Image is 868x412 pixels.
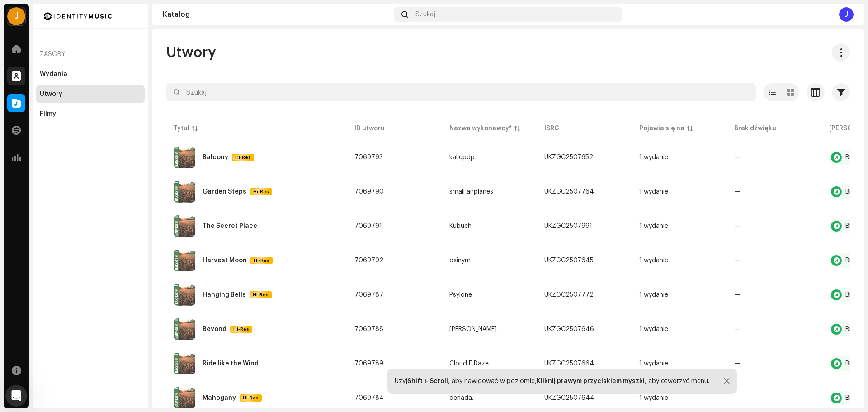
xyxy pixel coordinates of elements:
[5,385,27,407] iframe: Intercom live chat
[354,326,383,332] span: 7069788
[407,378,448,384] strong: Shift + Scroll
[174,215,195,237] img: 1b585524-cedf-4ca9-a10a-5e33698dbf90
[40,90,62,98] div: Utwory
[639,257,720,264] span: 1 wydanie
[449,189,530,195] span: small airplanes
[7,35,174,71] div: Jakub mówi…
[734,292,815,298] re-a-table-badge: —
[734,395,815,401] re-a-table-badge: —
[26,5,40,19] img: Profile image for Ted
[639,360,668,367] div: 1 wydanie
[639,189,668,195] div: 1 wydanie
[6,4,23,21] button: go back
[231,326,251,332] span: Hi-Res
[14,117,141,134] div: Our usual reply time 🕒
[544,189,594,195] div: UKZGC2507764
[544,154,593,161] div: UKZGC2507652
[734,154,815,161] re-a-table-badge: —
[7,71,148,140] div: You’ll get replies here and in your email:✉️[EMAIL_ADDRESS][DOMAIN_NAME]Our usual reply time🕒unde...
[24,260,31,268] img: Profile image for Ted
[9,260,172,268] div: Oczekiwanie [PERSON_NAME] zespołu
[544,395,594,401] div: UKZGC2507644
[449,154,475,161] div: kallepdp
[639,154,668,161] div: 1 wydanie
[166,43,216,62] span: Utwory
[203,360,259,367] div: Ride like the Wind
[174,284,195,306] img: 1b585524-cedf-4ca9-a10a-5e33698dbf90
[839,7,854,22] div: J
[354,395,384,401] span: 7069784
[174,147,195,168] img: 1b585524-cedf-4ca9-a10a-5e33698dbf90
[33,35,174,64] div: Hey, is it possible for me to transfer my music from Distrokid to Identity Music?
[203,292,246,298] div: Hanging Bells
[639,292,720,298] span: 1 wydanie
[449,360,489,367] div: Cloud E Daze
[7,7,25,25] div: J
[639,189,720,195] span: 1 wydanie
[251,257,272,264] span: Hi-Res
[354,257,383,264] span: 7069792
[174,387,195,409] img: 1b585524-cedf-4ca9-a10a-5e33698dbf90
[449,292,530,298] span: Psylone
[734,257,815,264] re-a-table-badge: —
[51,5,66,19] img: Profile image for Ben
[174,318,195,340] img: 1b585524-cedf-4ca9-a10a-5e33698dbf90
[639,395,668,401] div: 1 wydanie
[203,257,247,264] div: Harvest Moon
[639,292,668,298] div: 1 wydanie
[449,223,530,229] span: Kubuch
[251,189,271,195] span: Hi-Res
[174,250,195,271] img: 1b585524-cedf-4ca9-a10a-5e33698dbf90
[241,395,261,401] span: Hi-Res
[166,83,756,101] input: Szukaj
[36,105,145,123] re-m-nav-item: Filmy
[449,223,472,229] div: Kubuch
[36,65,145,83] re-m-nav-item: Wydania
[35,260,42,268] img: Profile image for Ben
[734,326,815,332] re-a-table-badge: —
[449,154,530,161] span: kallepdp
[449,395,473,401] div: denada.
[8,277,173,293] textarea: Napisz wiadomość...
[415,11,435,18] span: Szukaj
[449,326,530,332] span: Hajime Hattori
[449,395,530,401] span: denada.
[639,223,668,229] div: 1 wydanie
[449,326,497,332] div: [PERSON_NAME]
[734,223,815,229] re-a-table-badge: —
[14,296,21,303] button: Załaduj załącznik
[76,11,116,20] p: Poniżej 4 min
[28,296,36,303] button: Selektor emotek
[174,353,195,374] img: 1b585524-cedf-4ca9-a10a-5e33698dbf90
[57,296,65,303] button: Start recording
[14,142,106,147] div: Operator • AI Agent • 2 min temu
[734,189,815,195] re-a-table-badge: —
[29,260,37,268] img: Profile image for Jessica
[395,378,709,385] div: Użyj , aby nawigować w poziomie, , aby otworzyć menu.
[203,395,236,401] div: Mahogany
[354,154,383,161] span: 7069793
[40,110,56,118] div: Filmy
[69,5,135,11] h1: Identity Music LTD
[142,4,159,21] button: Główna
[449,360,530,367] span: Cloud E Daze
[639,360,720,367] span: 1 wydanie
[233,154,253,161] span: Hi-Res
[36,85,145,103] re-m-nav-item: Utwory
[7,71,174,160] div: Operator mówi…
[354,223,382,229] span: 7069791
[36,43,145,65] div: Zasoby
[449,257,471,264] div: oxinym
[639,257,668,264] div: 1 wydanie
[537,378,645,384] strong: Kliknij prawym przyciskiem myszki
[40,71,67,78] div: Wydania
[544,292,594,298] div: UKZGC2507772
[354,292,383,298] span: 7069787
[639,124,684,133] div: Pojawia się na
[203,223,257,229] div: The Secret Place
[639,154,720,161] span: 1 wydanie
[354,189,384,195] span: 7069790
[14,95,86,111] b: [EMAIL_ADDRESS][DOMAIN_NAME]
[43,296,50,303] button: Selektor plików GIF
[449,292,472,298] div: Psylone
